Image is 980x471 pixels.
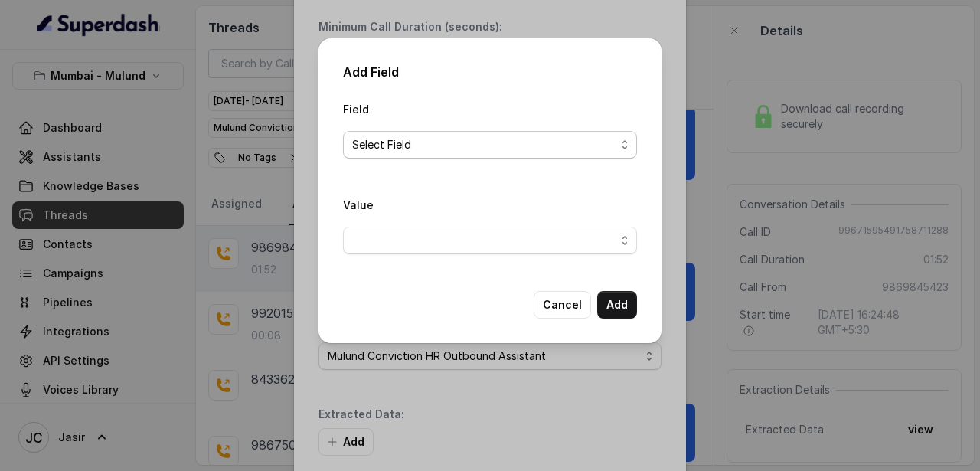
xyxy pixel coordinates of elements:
[343,131,637,159] button: Select Field
[597,291,637,319] button: Add
[343,198,374,211] label: Value
[352,136,616,154] span: Select Field
[343,63,637,81] h2: Add Field
[343,103,369,116] label: Field
[534,291,591,319] button: Cancel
